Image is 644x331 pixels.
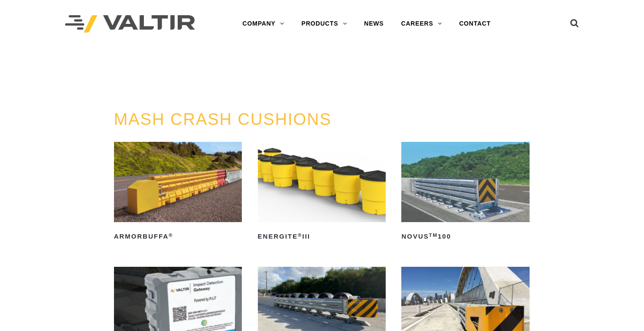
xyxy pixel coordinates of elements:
[401,230,529,244] h2: NOVUS 100
[114,110,332,128] a: MASH CRASH CUSHIONS
[169,233,173,238] sup: ®
[401,142,529,243] a: NOVUSTM100
[293,15,356,33] a: PRODUCTS
[355,15,392,33] a: NEWS
[258,142,386,243] a: ENERGITE®III
[298,233,302,238] sup: ®
[114,230,242,244] h2: ArmorBuffa
[429,233,438,238] sup: TM
[114,142,242,243] a: ArmorBuffa®
[234,15,293,33] a: COMPANY
[258,230,386,244] h2: ENERGITE III
[65,15,195,33] img: Valtir
[393,15,451,33] a: CAREERS
[450,15,499,33] a: CONTACT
